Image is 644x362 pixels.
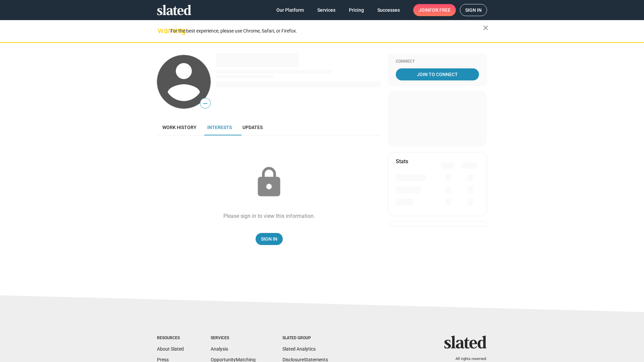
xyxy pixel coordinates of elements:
[419,4,450,16] span: Join
[465,4,482,16] span: Sign in
[343,4,369,16] a: Pricing
[413,4,456,16] a: Joinfor free
[317,4,335,16] span: Services
[211,346,228,352] a: Analysis
[482,24,490,32] mat-icon: close
[282,346,316,352] a: Slated Analytics
[157,119,202,135] a: Work history
[460,4,487,16] a: Sign in
[396,158,408,165] mat-card-title: Stats
[396,59,479,64] div: Connect
[282,336,328,341] div: Slated Group
[377,4,400,16] span: Successes
[211,336,256,341] div: Services
[271,4,309,16] a: Our Platform
[157,336,184,341] div: Resources
[396,68,479,80] a: Join To Connect
[202,119,237,135] a: Interests
[157,346,184,352] a: About Slated
[243,125,263,130] span: Updates
[429,4,450,16] span: for free
[252,166,286,199] mat-icon: lock
[276,4,304,16] span: Our Platform
[237,119,268,135] a: Updates
[162,125,197,130] span: Work history
[397,68,478,80] span: Join To Connect
[312,4,341,16] a: Services
[372,4,405,16] a: Successes
[170,26,483,36] div: For the best experience, please use Chrome, Safari, or Firefox.
[261,233,277,245] span: Sign In
[200,99,210,108] span: —
[349,4,364,16] span: Pricing
[223,213,315,220] div: Please sign in to view this information.
[207,125,232,130] span: Interests
[158,26,166,35] mat-icon: warning
[256,233,283,245] a: Sign In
